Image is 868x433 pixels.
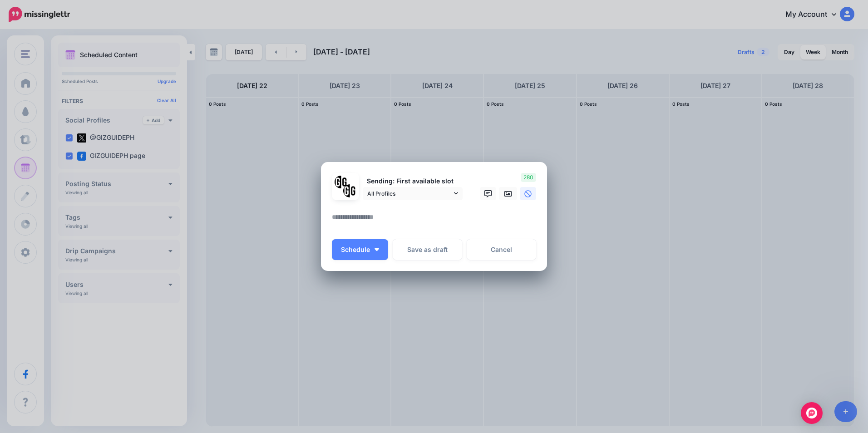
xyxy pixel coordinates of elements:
[332,239,388,260] button: Schedule
[521,173,536,182] span: 280
[801,402,823,424] div: Open Intercom Messenger
[467,239,536,260] a: Cancel
[343,184,356,197] img: JT5sWCfR-79925.png
[393,239,462,260] button: Save as draft
[363,187,463,200] a: All Profiles
[363,176,463,187] p: Sending: First available slot
[367,189,452,198] span: All Profiles
[375,248,379,251] img: arrow-down-white.png
[341,246,370,253] span: Schedule
[335,176,348,189] img: 353459792_649996473822713_4483302954317148903_n-bsa138318.png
